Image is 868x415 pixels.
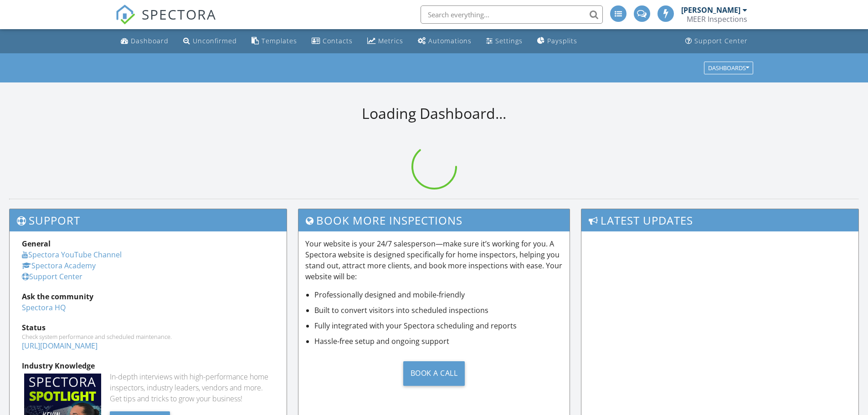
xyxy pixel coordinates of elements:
[117,33,172,50] a: Dashboard
[22,291,274,302] div: Ask the community
[305,354,563,393] a: Book a Call
[414,33,475,50] a: Automations (Advanced)
[581,209,858,231] h3: Latest Updates
[22,302,66,313] a: Spectora HQ
[378,36,403,45] div: Metrics
[704,61,753,74] button: Dashboards
[428,36,472,45] div: Automations
[22,322,274,333] div: Status
[694,36,748,45] div: Support Center
[248,33,301,50] a: Templates
[547,36,577,45] div: Paysplits
[142,5,216,24] span: SPECTORA
[403,361,465,386] div: Book a Call
[298,209,570,231] h3: Book More Inspections
[314,289,563,300] li: Professionally designed and mobile-friendly
[364,33,407,50] a: Metrics
[687,15,747,24] div: MEER Inspections
[22,272,82,282] a: Support Center
[483,33,526,50] a: Settings
[681,5,740,15] div: [PERSON_NAME]
[115,12,216,31] a: SPECTORA
[110,371,274,404] div: In-depth interviews with high-performance home inspectors, industry leaders, vendors and more. Ge...
[314,336,563,347] li: Hassle-free setup and ongoing support
[421,5,603,24] input: Search everything...
[22,333,274,340] div: Check system performance and scheduled maintenance.
[305,238,563,282] p: Your website is your 24/7 salesperson—make sure it’s working for you. A Spectora website is desig...
[193,36,237,45] div: Unconfirmed
[22,239,51,249] strong: General
[314,305,563,316] li: Built to convert visitors into scheduled inspections
[180,33,241,50] a: Unconfirmed
[115,5,135,25] img: The Best Home Inspection Software - Spectora
[708,65,749,71] div: Dashboards
[22,250,122,260] a: Spectora YouTube Channel
[22,341,98,351] a: [URL][DOMAIN_NAME]
[10,209,287,231] h3: Support
[682,33,751,50] a: Support Center
[495,36,523,45] div: Settings
[308,33,356,50] a: Contacts
[262,36,297,45] div: Templates
[314,320,563,331] li: Fully integrated with your Spectora scheduling and reports
[323,36,353,45] div: Contacts
[22,261,96,271] a: Spectora Academy
[534,33,581,50] a: Paysplits
[131,36,169,45] div: Dashboard
[22,360,274,371] div: Industry Knowledge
